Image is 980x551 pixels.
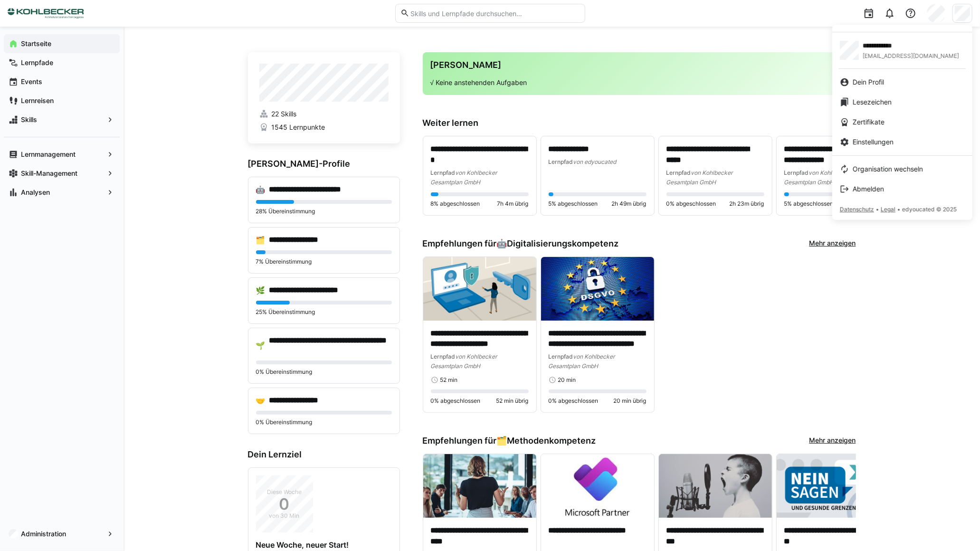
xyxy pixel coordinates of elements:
span: Organisation wechseln [853,164,923,174]
span: Legal [881,206,895,213]
span: • [876,206,879,213]
span: • [897,206,900,213]
span: Dein Profil [853,77,884,87]
span: Zertifikate [853,117,885,127]
span: [EMAIL_ADDRESS][DOMAIN_NAME] [863,52,959,60]
span: Datenschutz [840,206,874,213]
span: edyoucated © 2025 [902,206,957,213]
span: Einstellungen [853,137,894,147]
span: Lesezeichen [853,97,892,107]
span: Abmelden [853,184,884,194]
